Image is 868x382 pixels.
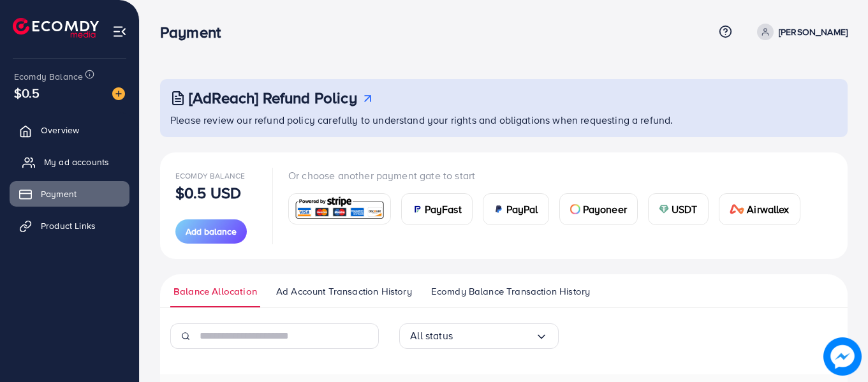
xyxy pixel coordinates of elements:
[483,193,549,225] a: cardPayPal
[44,156,109,168] span: My ad accounts
[13,18,99,38] img: logo
[431,284,590,298] span: Ecomdy Balance Transaction History
[570,204,580,214] img: card
[399,323,559,349] div: Search for option
[288,193,391,224] a: card
[412,204,422,214] img: card
[401,193,473,225] a: cardPayFast
[170,112,840,128] p: Please review our refund policy carefully to understand your rights and obligations when requesti...
[14,70,83,83] span: Ecomdy Balance
[559,193,638,225] a: cardPayoneer
[648,193,709,225] a: cardUSDT
[747,202,789,217] span: Airwallex
[160,23,231,41] h3: Payment
[288,168,811,183] p: Or choose another payment gate to start
[583,202,627,217] span: Payoneer
[175,219,247,244] button: Add balance
[823,337,862,376] img: image
[173,284,257,298] span: Balance Allocation
[293,195,386,223] img: card
[41,187,77,200] span: Payment
[494,204,504,214] img: card
[672,202,698,217] span: USDT
[14,84,40,102] span: $0.5
[453,326,535,346] input: Search for option
[10,213,129,239] a: Product Links
[10,117,129,143] a: Overview
[175,170,245,181] span: Ecomdy Balance
[112,24,127,39] img: menu
[779,24,848,40] p: [PERSON_NAME]
[10,181,129,207] a: Payment
[719,193,800,225] a: cardAirwallex
[10,149,129,175] a: My ad accounts
[189,89,357,107] h3: [AdReach] Refund Policy
[276,284,412,298] span: Ad Account Transaction History
[425,202,462,217] span: PayFast
[730,204,745,214] img: card
[410,326,453,346] span: All status
[175,185,241,200] p: $0.5 USD
[752,24,848,40] a: [PERSON_NAME]
[41,124,79,136] span: Overview
[112,87,125,100] img: image
[41,219,96,232] span: Product Links
[186,225,237,238] span: Add balance
[659,204,669,214] img: card
[506,202,538,217] span: PayPal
